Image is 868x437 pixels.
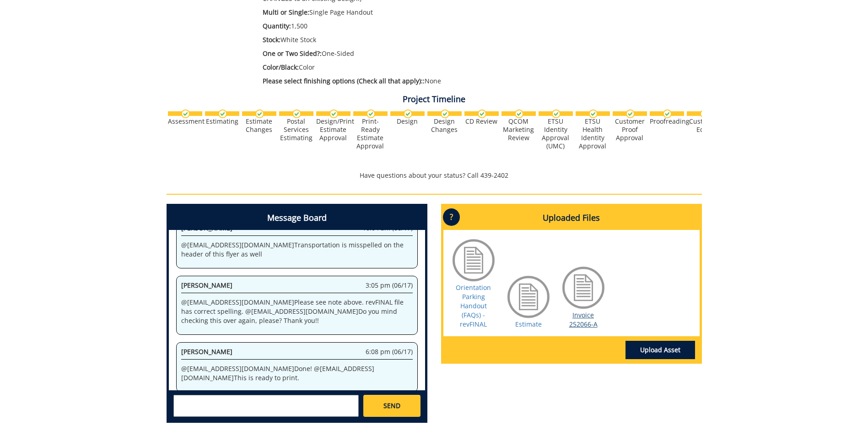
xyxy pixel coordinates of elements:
[205,117,239,126] div: Estimating
[263,76,621,86] p: None
[613,117,647,142] div: Customer Proof Approval
[390,117,425,126] div: Design
[263,35,280,44] span: Stock:
[263,8,309,16] span: Multi or Single:
[625,341,695,359] a: Upload Asset
[242,117,276,134] div: Estimate Changes
[383,401,400,410] span: SEND
[167,95,702,104] h4: Project Timeline
[464,117,499,126] div: CD Review
[363,395,420,417] a: SEND
[569,311,598,328] a: Invoice 252066-A
[263,49,322,58] span: One or Two Sided?:
[181,240,413,259] p: @ [EMAIL_ADDRESS][DOMAIN_NAME] Transportation is misspelled on the header of this flyer as well
[443,208,460,226] p: ?
[515,320,542,328] a: Estimate
[353,117,388,150] div: Print-Ready Estimate Approval
[456,283,491,328] a: Orientation Parking Handout (FAQs) - revFINAL
[589,109,598,118] img: checkmark
[169,206,425,230] h4: Message Board
[292,109,301,118] img: checkmark
[478,109,486,118] img: checkmark
[366,347,413,356] span: 6:08 pm (06/17)
[404,109,412,118] img: checkmark
[515,109,523,118] img: checkmark
[650,117,684,126] div: Proofreading
[181,109,190,118] img: checkmark
[366,281,413,290] span: 3:05 pm (06/17)
[663,109,672,118] img: checkmark
[316,117,350,142] div: Design/Print Estimate Approval
[626,109,635,118] img: checkmark
[263,76,425,85] span: Please select finishing options (Check all that apply)::
[687,117,721,134] div: Customer Edits
[443,206,700,230] h4: Uploaded Files
[181,281,232,290] span: [PERSON_NAME]
[255,109,264,118] img: checkmark
[700,109,709,118] img: checkmark
[168,117,202,126] div: Assessment
[218,109,227,118] img: checkmark
[263,63,299,71] span: Color/Black:
[181,347,232,356] span: [PERSON_NAME]
[263,49,621,58] p: One-Sided
[501,117,536,142] div: QCOM Marketing Review
[329,109,338,118] img: checkmark
[279,117,313,142] div: Postal Services Estimating
[539,117,573,150] div: ETSU Identity Approval (UMC)
[263,35,621,44] p: White Stock
[173,395,359,417] textarea: messageToSend
[441,109,449,118] img: checkmark
[263,8,621,17] p: Single Page Handout
[263,22,621,31] p: 1,500
[367,109,375,118] img: checkmark
[552,109,561,118] img: checkmark
[263,22,291,30] span: Quantity:
[576,117,610,150] div: ETSU Health Identity Approval
[181,298,413,325] p: @ [EMAIL_ADDRESS][DOMAIN_NAME] Please see note above. revFINAL file has correct spelling. @ [EMAI...
[167,171,702,180] p: Have questions about your status? Call 439-2402
[263,63,621,72] p: Color
[427,117,462,134] div: Design Changes
[181,364,413,382] p: @ [EMAIL_ADDRESS][DOMAIN_NAME] Done! @ [EMAIL_ADDRESS][DOMAIN_NAME] This is ready to print.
